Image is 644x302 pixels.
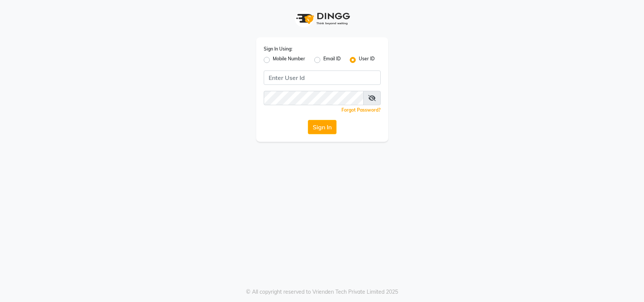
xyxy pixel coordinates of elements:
img: logo1.svg [292,8,352,30]
label: Email ID [323,55,341,64]
label: Sign In Using: [264,46,292,52]
label: Mobile Number [273,55,305,64]
button: Sign In [308,120,337,134]
a: Forgot Password? [341,107,381,113]
input: Username [264,91,364,105]
label: User ID [359,55,375,64]
input: Username [264,71,381,85]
